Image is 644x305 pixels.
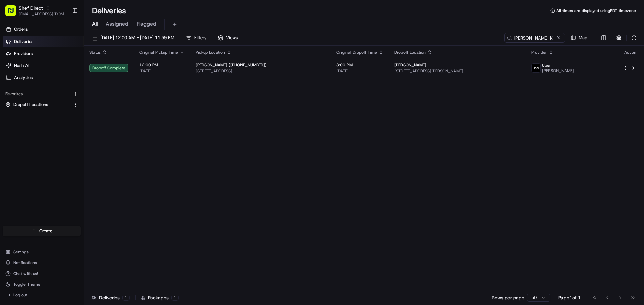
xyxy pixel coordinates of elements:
[183,33,209,43] button: Filters
[122,295,130,301] div: 1
[14,26,28,32] span: Orders
[532,64,540,72] img: uber-new-logo.jpeg
[100,35,174,41] span: [DATE] 12:00 AM - [DATE] 11:59 PM
[139,68,185,74] span: [DATE]
[13,102,48,108] span: Dropoff Locations
[623,50,637,55] div: Action
[13,271,38,276] span: Chat with us!
[531,50,547,55] span: Provider
[394,50,426,55] span: Dropoff Location
[89,50,101,55] span: Status
[579,35,587,41] span: Map
[3,99,81,110] button: Dropoff Locations
[394,68,521,74] span: [STREET_ADDRESS][PERSON_NAME]
[3,48,84,59] a: Providers
[92,5,126,16] h1: Deliveries
[106,20,128,28] span: Assigned
[19,5,43,11] button: Shef Direct
[92,294,130,301] div: Deliveries
[13,292,27,298] span: Log out
[14,63,29,69] span: Nash AI
[542,63,551,68] span: Uber
[558,294,581,301] div: Page 1 of 1
[13,282,40,287] span: Toggle Theme
[14,51,33,57] span: Providers
[394,62,426,68] span: [PERSON_NAME]
[13,249,29,255] span: Settings
[226,35,238,41] span: Views
[89,33,177,43] button: [DATE] 12:00 AM - [DATE] 11:59 PM
[215,33,241,43] button: Views
[542,68,574,73] span: [PERSON_NAME]
[336,68,384,74] span: [DATE]
[139,62,185,68] span: 12:00 PM
[3,280,81,289] button: Toggle Theme
[3,89,81,99] div: Favorites
[556,8,636,13] span: All times are displayed using PDT timezone
[3,24,84,35] a: Orders
[492,294,524,301] p: Rows per page
[196,68,326,74] span: [STREET_ADDRESS]
[137,20,156,28] span: Flagged
[3,226,81,236] button: Create
[14,75,33,81] span: Analytics
[194,35,206,41] span: Filters
[171,295,179,301] div: 1
[3,269,81,278] button: Chat with us!
[196,50,225,55] span: Pickup Location
[3,247,81,257] button: Settings
[19,11,67,17] button: [EMAIL_ADDRESS][DOMAIN_NAME]
[3,72,84,83] a: Analytics
[92,20,98,28] span: All
[568,33,590,43] button: Map
[139,50,178,55] span: Original Pickup Time
[629,33,639,43] button: Refresh
[336,62,384,68] span: 3:00 PM
[3,60,84,71] a: Nash AI
[3,290,81,300] button: Log out
[5,102,70,108] a: Dropoff Locations
[504,33,565,43] input: Type to search
[39,228,52,234] span: Create
[141,294,179,301] div: Packages
[13,260,37,265] span: Notifications
[336,50,377,55] span: Original Dropoff Time
[3,3,69,19] button: Shef Direct[EMAIL_ADDRESS][DOMAIN_NAME]
[3,36,84,47] a: Deliveries
[3,258,81,268] button: Notifications
[14,39,33,45] span: Deliveries
[196,62,267,68] span: [PERSON_NAME] ([PHONE_NUMBER])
